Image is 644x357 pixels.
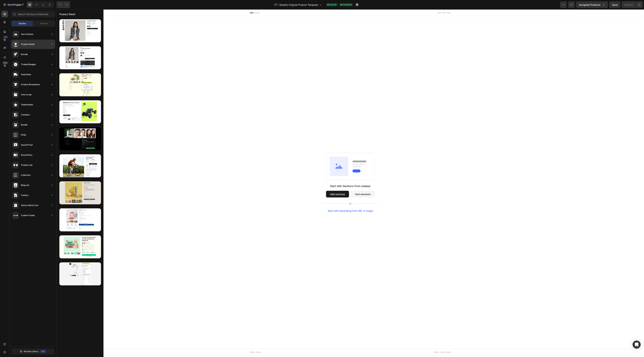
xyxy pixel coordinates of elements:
span: Save [612,3,618,6]
span: Published [342,3,352,6]
div: Product Detail [21,43,35,46]
div: Brands [21,53,28,56]
div: Open Intercom Messenger [633,341,641,349]
button: Add elements [294,181,318,188]
div: 450 [40,350,46,353]
div: Guarantee [21,73,31,76]
span: Browse Library [24,350,38,353]
div: Bundle [21,123,28,126]
div: Product Breakdown [21,83,40,86]
span: Section [19,22,26,25]
button: Add sections [270,181,292,188]
span: Default [329,3,336,6]
div: Beta [3,61,8,64]
div: Custom Footer [21,214,35,217]
div: Blog List [21,184,29,187]
div: Trusted Badges [21,63,36,66]
div: Sticky Add to Cart [21,204,38,207]
div: 450 [3,36,8,38]
span: Element [40,22,48,25]
div: Contact [21,194,29,197]
button: Save [609,1,620,8]
div: Start with Generating from URL or image [271,200,316,203]
div: How to use [21,93,32,96]
div: Social Proof [21,143,33,147]
iframe: Design area [57,9,644,357]
div: Compare [21,113,30,116]
div: Start with Sections from sidebar [274,175,314,179]
div: Publish [625,3,633,7]
div: Hero Section [21,33,33,36]
input: Search Sections & Elements [11,11,55,17]
span: Assigned Products [579,3,600,7]
span: / [278,3,279,7]
div: Brand Story [21,153,32,157]
div: Product List [21,163,32,167]
p: 7 [22,3,23,7]
div: FAQs [21,133,26,137]
button: Publish [622,1,636,8]
div: Collection [21,173,31,177]
div: Testimonials [21,103,33,106]
span: Shopify Original Product Template [279,3,318,7]
button: Browse Library450 [12,348,55,354]
button: 7 [1,1,25,8]
button: Assigned Products [576,1,608,8]
div: Undo/Redo [57,1,70,8]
